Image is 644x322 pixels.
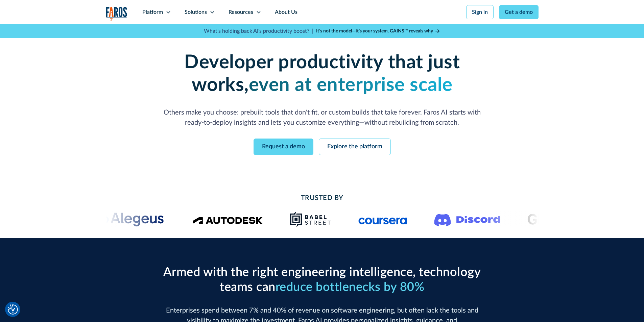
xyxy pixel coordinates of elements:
[204,27,313,35] p: What's holding back AI's productivity boost? |
[316,29,433,33] strong: It’s not the model—it’s your system. GAINS™ reveals why
[142,8,163,16] div: Platform
[160,107,484,128] p: Others make you choose: prebuilt tools that don't fit, or custom builds that take forever. Faros ...
[249,76,453,95] strong: even at enterprise scale
[319,139,391,155] a: Explore the platform
[8,304,18,315] button: Cookie Settings
[96,211,165,227] img: Alegeus logo
[499,5,539,19] a: Get a demo
[8,304,18,315] img: Revisit consent button
[229,8,253,16] div: Resources
[160,193,484,203] h2: Trusted By
[434,212,500,226] img: Logo of the communication platform Discord.
[106,7,127,21] a: home
[290,211,331,227] img: Babel Street logo png
[254,139,313,155] a: Request a demo
[358,214,407,225] img: Logo of the online learning platform Coursera.
[316,28,440,35] a: It’s not the model—it’s your system. GAINS™ reveals why
[184,53,460,95] strong: Developer productivity that just works,
[192,215,263,224] img: Logo of the design software company Autodesk.
[106,7,127,21] img: Logo of the analytics and reporting company Faros.
[160,265,484,294] h2: Armed with the right engineering intelligence, technology teams can
[185,8,207,16] div: Solutions
[466,5,494,19] a: Sign in
[276,281,425,293] span: reduce bottlenecks by 80%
